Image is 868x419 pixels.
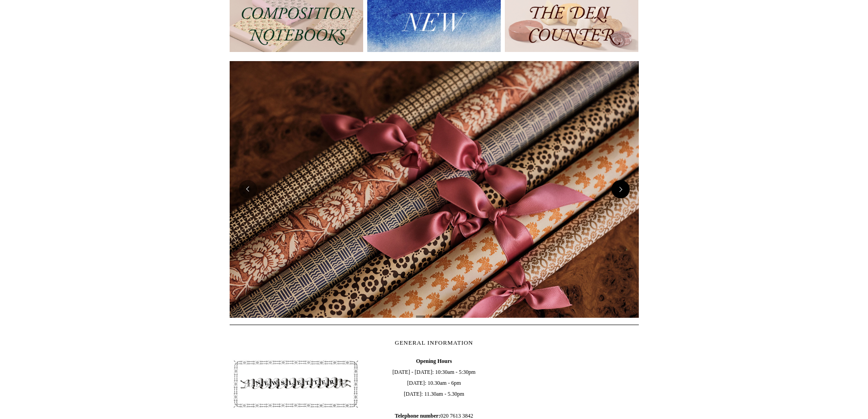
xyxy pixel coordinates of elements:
[430,316,439,318] button: Page 2
[438,413,440,419] b: :
[395,339,473,346] span: GENERAL INFORMATION
[395,413,441,419] b: Telephone number
[230,61,639,318] img: Early Bird
[416,316,425,318] button: Page 1
[443,316,452,318] button: Page 3
[230,356,362,412] img: pf-4db91bb9--1305-Newsletter-Button_1200x.jpg
[239,180,257,198] button: Previous
[416,358,452,364] b: Opening Hours
[611,180,630,198] button: Next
